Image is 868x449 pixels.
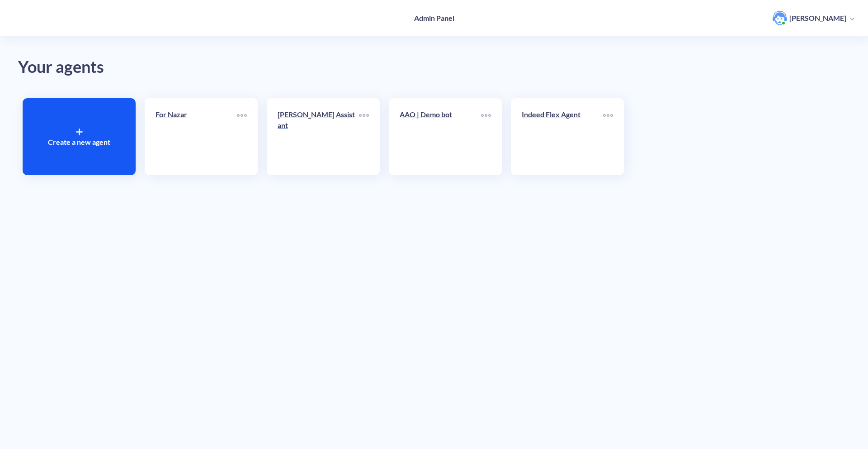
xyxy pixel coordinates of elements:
[156,109,237,120] p: For Nazar
[48,137,110,148] p: Create a new agent
[414,14,454,22] h4: Admin Panel
[789,13,846,23] p: [PERSON_NAME]
[400,109,481,120] p: AAO | Demo bot
[773,11,787,25] img: user photo
[18,54,850,80] div: Your agents
[522,109,603,164] a: Indeed Flex Agent
[156,109,237,164] a: For Nazar
[278,109,359,131] p: [PERSON_NAME] Assistant
[278,109,359,164] a: [PERSON_NAME] Assistant
[522,109,603,120] p: Indeed Flex Agent
[400,109,481,164] a: AAO | Demo bot
[768,10,859,26] button: user photo[PERSON_NAME]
